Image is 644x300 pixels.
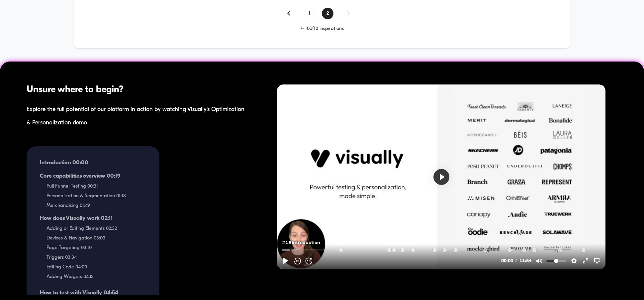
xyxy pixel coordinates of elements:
div: Explore the full potential of our platform in action by watching Visually's Optimization & Person... [27,103,245,130]
span: Page Targeting 03:10 [46,245,146,251]
span: Adding Widgets 04:13 [46,274,146,280]
span: Core capabilities overview 00:19 [40,173,146,180]
span: Introduction 00:00 [40,160,146,166]
span: How does Visually work 02:11 [40,215,146,222]
img: pagination back [287,11,290,16]
span: Full Funnel Testing 00:31 [46,184,146,189]
div: 7 - 10 of 10 inspirations [94,26,550,32]
span: Merchandising 01:49 [46,203,146,209]
iframe: Visually Product Demo [277,84,605,269]
span: How to test with Visually 04:54 [40,290,146,296]
span: Devices & Navigation 03:03 [46,235,146,241]
div: Unsure where to begin? [27,83,245,96]
span: Editing Code 04:00 [46,264,146,270]
span: Triggers 03:34 [46,255,146,260]
span: Adding or Editing Elements 02:32 [46,226,146,231]
span: 2 [322,8,333,19]
span: Personalization & Segmentation 01:18 [46,193,146,199]
span: 1 [304,8,315,19]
